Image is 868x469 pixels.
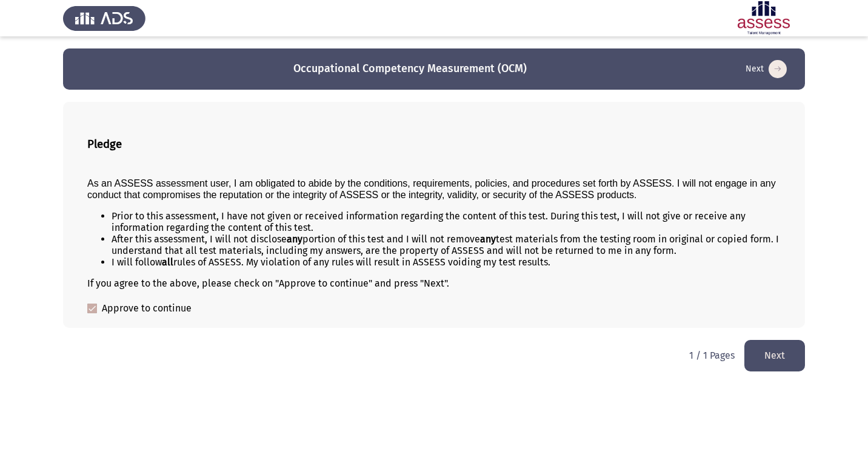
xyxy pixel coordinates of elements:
[293,61,527,76] h3: Occupational Competency Measurement (OCM)
[480,233,496,245] b: any
[162,256,173,268] b: all
[112,256,781,268] li: I will follow rules of ASSESS. My violation of any rules will result in ASSESS voiding my test re...
[744,340,805,371] button: load next page
[102,301,192,316] span: Approve to continue
[87,278,781,289] div: If you agree to the above, please check on "Approve to continue" and press "Next".
[112,210,781,233] li: Prior to this assessment, I have not given or received information regarding the content of this ...
[112,233,781,256] li: After this assessment, I will not disclose portion of this test and I will not remove test materi...
[287,233,302,245] b: any
[63,1,145,35] img: Assess Talent Management logo
[87,138,122,151] b: Pledge
[689,350,735,361] p: 1 / 1 Pages
[723,1,805,35] img: Assessment logo of OCM R1 ASSESS
[742,59,790,79] button: load next page
[87,178,776,200] span: As an ASSESS assessment user, I am obligated to abide by the conditions, requirements, policies, ...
